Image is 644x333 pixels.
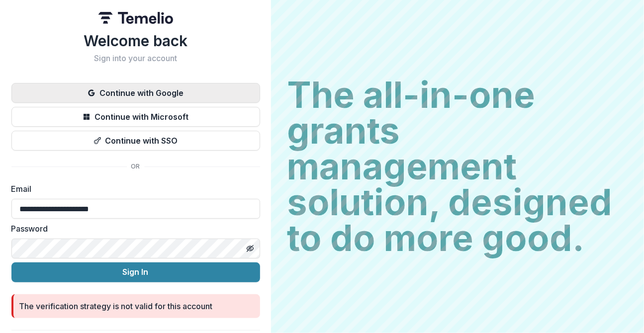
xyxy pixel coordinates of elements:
button: Sign In [11,262,260,282]
div: The verification strategy is not valid for this account [19,300,213,312]
h1: Welcome back [11,32,260,50]
label: Email [11,183,254,195]
h2: Sign into your account [11,54,260,63]
button: Continue with SSO [11,131,260,151]
button: Continue with Microsoft [11,107,260,127]
button: Continue with Google [11,83,260,103]
img: Temelio [98,12,173,24]
button: Toggle password visibility [242,241,258,256]
label: Password [11,223,254,235]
